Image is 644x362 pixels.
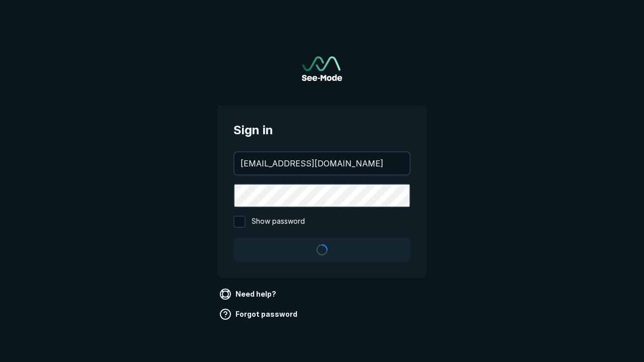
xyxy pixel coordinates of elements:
a: Forgot password [217,306,301,322]
a: Go to sign in [302,56,342,81]
input: your@email.com [234,152,410,174]
img: See-Mode Logo [302,56,342,81]
span: Sign in [233,121,411,139]
a: Need help? [217,286,280,302]
span: Show password [252,216,305,228]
